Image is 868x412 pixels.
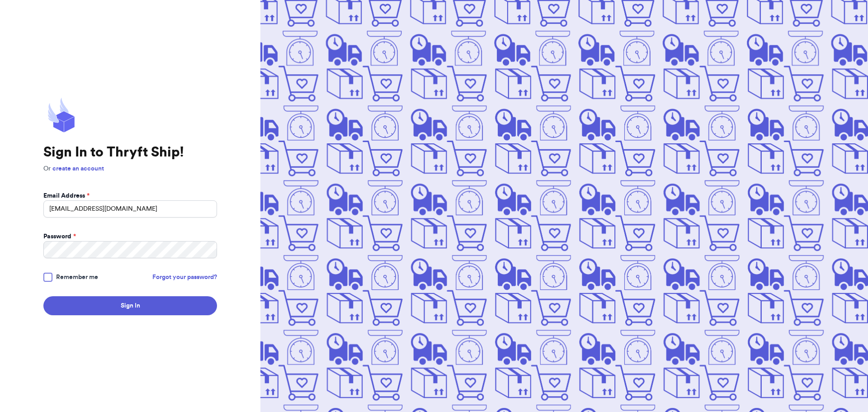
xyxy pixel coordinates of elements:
[43,164,217,173] p: Or
[152,273,217,282] a: Forgot your password?
[56,273,98,282] span: Remember me
[52,166,104,172] a: create an account
[43,232,76,241] label: Password
[43,191,90,200] label: Email Address
[43,296,217,315] button: Sign In
[43,144,217,161] h1: Sign In to Thryft Ship!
